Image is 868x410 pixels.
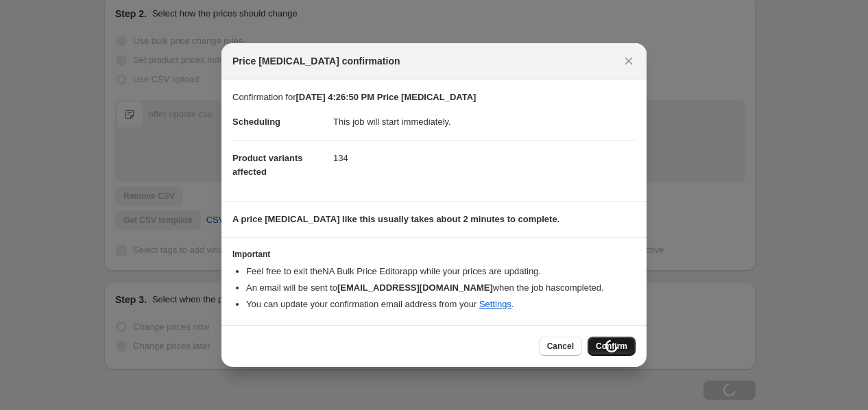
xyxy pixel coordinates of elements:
li: Feel free to exit the NA Bulk Price Editor app while your prices are updating. [246,265,636,278]
span: Price [MEDICAL_DATA] confirmation [232,54,400,68]
button: Cancel [539,337,582,356]
b: [EMAIL_ADDRESS][DOMAIN_NAME] [337,282,493,293]
b: [DATE] 4:26:50 PM Price [MEDICAL_DATA] [296,92,476,102]
button: Close [619,51,638,71]
dd: This job will start immediately. [333,104,636,140]
span: Cancel [547,341,574,352]
h3: Important [232,249,636,260]
li: An email will be sent to when the job has completed . [246,281,636,295]
p: Confirmation for [232,91,636,104]
dd: 134 [333,140,636,176]
b: A price [MEDICAL_DATA] like this usually takes about 2 minutes to complete. [232,214,559,224]
li: You can update your confirmation email address from your . [246,298,636,311]
span: Product variants affected [232,153,303,177]
a: Settings [479,299,511,309]
span: Scheduling [232,117,280,127]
